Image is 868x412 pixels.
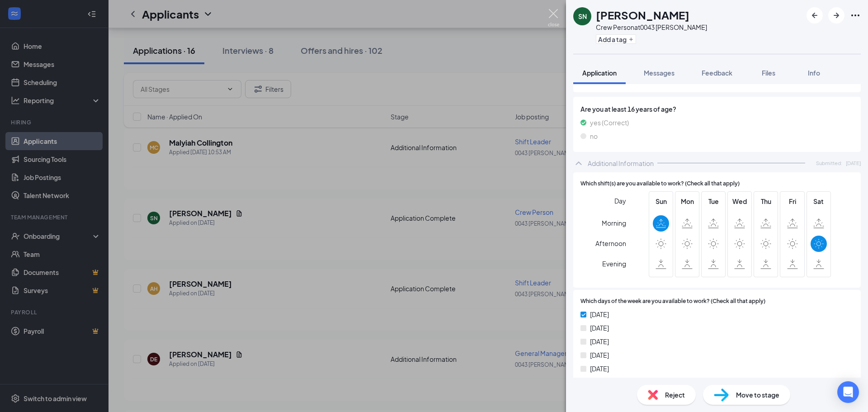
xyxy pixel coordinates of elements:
span: Day [614,196,626,206]
div: Open Intercom Messenger [837,381,859,403]
span: Info [808,69,820,77]
span: Which days of the week are you available to work? (Check all that apply) [580,297,765,306]
svg: ChevronUp [573,158,584,169]
button: ArrowRight [828,7,844,24]
span: Morning [602,215,626,231]
div: Additional Information [588,159,654,168]
span: Evening [602,256,626,272]
span: [DATE] [590,336,609,346]
span: [DATE] [590,377,609,387]
button: ArrowLeftNew [807,7,823,24]
span: Sun [653,196,669,206]
span: Feedback [702,69,732,77]
span: Files [762,69,775,77]
svg: Ellipses [850,10,861,21]
span: Which shift(s) are you available to work? (Check all that apply) [580,180,740,188]
span: [DATE] [590,309,609,319]
span: [DATE] [590,323,609,333]
span: Fri [784,196,801,206]
span: Thu [758,196,774,206]
span: yes (Correct) [590,118,629,128]
svg: Plus [628,37,634,42]
span: Are you at least 16 years of age? [580,104,854,114]
span: Move to stage [736,390,779,400]
span: [DATE] [590,364,609,374]
span: Wed [731,196,748,206]
span: Sat [811,196,827,206]
span: no [590,131,598,141]
span: Messages [644,69,675,77]
div: SN [578,12,587,21]
span: [DATE] [590,350,609,360]
span: Mon [679,196,695,206]
svg: ArrowLeftNew [809,10,820,21]
span: Submitted: [816,159,842,167]
span: Application [582,69,617,77]
svg: ArrowRight [831,10,842,21]
span: Tue [705,196,722,206]
button: PlusAdd a tag [596,34,636,44]
span: Afternoon [595,235,626,251]
h1: [PERSON_NAME] [596,7,689,23]
span: [DATE] [846,159,861,167]
div: Crew Person at 0043 [PERSON_NAME] [596,23,707,32]
span: Reject [665,390,685,400]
